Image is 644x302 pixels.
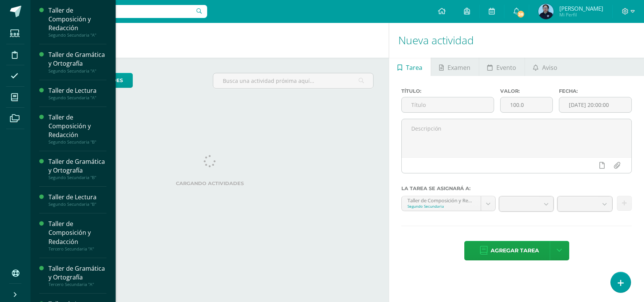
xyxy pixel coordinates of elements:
div: Taller de Composición y Redacción [48,113,106,139]
div: Taller de Lectura [48,193,106,202]
div: Taller de Gramática y Ortografía [48,50,106,68]
img: b2321dda38d0346e3052fe380a7563d1.png [538,4,554,19]
label: Cargando actividades [46,181,374,186]
input: Busca una actividad próxima aquí... [213,73,374,88]
a: Examen [431,58,479,76]
label: La tarea se asignará a: [401,186,632,191]
a: Taller de LecturaSegundo Secundaria "B" [48,193,106,207]
span: 38 [517,10,525,18]
label: Fecha: [559,88,632,94]
a: Taller de Composición y RedacciónSegundo Secundaria "B" [48,113,106,145]
label: Valor: [500,88,553,94]
span: Agregar tarea [491,241,539,260]
span: Evento [496,58,516,77]
span: [PERSON_NAME] [559,5,603,12]
h1: Nueva actividad [398,23,635,58]
label: Título: [401,88,494,94]
div: Segundo Secundaria "B" [48,202,106,207]
div: Segundo Secundaria "A" [48,95,106,100]
h1: Actividades [40,23,380,58]
div: Segundo Secundaria "B" [48,139,106,145]
a: Taller de Gramática y OrtografíaSegundo Secundaria "B" [48,157,106,180]
input: Título [402,97,493,112]
a: Taller de Composición y Redacción 'A'Segundo Secundaria [402,196,495,211]
div: Segundo Secundaria "A" [48,68,106,74]
div: Segundo Secundaria [407,203,475,209]
div: Tercero Secundaria "A" [48,246,106,252]
span: Examen [448,58,470,77]
div: Tercero Secundaria "A" [48,282,106,287]
div: Taller de Composición y Redacción [48,220,106,246]
a: Taller de LecturaSegundo Secundaria "A" [48,86,106,100]
a: Taller de Gramática y OrtografíaTercero Secundaria "A" [48,264,106,287]
span: Mi Perfil [559,11,603,18]
div: Taller de Composición y Redacción 'A' [407,196,475,203]
div: Taller de Composición y Redacción [48,6,106,32]
span: Aviso [542,58,557,77]
div: Segundo Secundaria "A" [48,32,106,38]
input: Puntos máximos [501,97,553,112]
div: Taller de Gramática y Ortografía [48,157,106,175]
div: Taller de Lectura [48,86,106,95]
span: Tarea [406,58,422,77]
input: Fecha de entrega [559,97,631,112]
a: Taller de Composición y RedacciónSegundo Secundaria "A" [48,6,106,38]
input: Busca un usuario... [35,5,207,18]
a: Aviso [525,58,566,76]
a: Tarea [389,58,430,76]
a: Evento [479,58,525,76]
a: Taller de Gramática y OrtografíaSegundo Secundaria "A" [48,50,106,73]
div: Taller de Gramática y Ortografía [48,264,106,282]
a: Taller de Composición y RedacciónTercero Secundaria "A" [48,220,106,251]
div: Segundo Secundaria "B" [48,175,106,180]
